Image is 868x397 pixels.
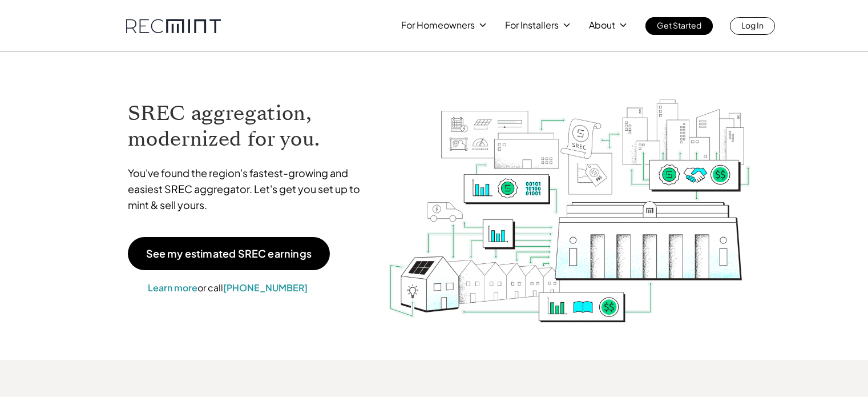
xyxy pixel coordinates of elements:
[505,17,559,33] p: For Installers
[741,17,764,33] p: Log In
[387,69,752,326] img: RECmint value cycle
[128,237,330,270] a: See my estimated SREC earnings
[589,17,615,33] p: About
[197,282,223,294] span: or call
[223,282,308,294] a: [PHONE_NUMBER]
[148,282,197,294] a: Learn more
[657,17,701,33] p: Get Started
[401,17,475,33] p: For Homeowners
[146,248,312,259] p: See my estimated SREC earnings
[128,165,371,213] p: You've found the region's fastest-growing and easiest SREC aggregator. Let's get you set up to mi...
[645,17,713,35] a: Get Started
[730,17,775,35] a: Log In
[128,101,371,152] h1: SREC aggregation, modernized for you.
